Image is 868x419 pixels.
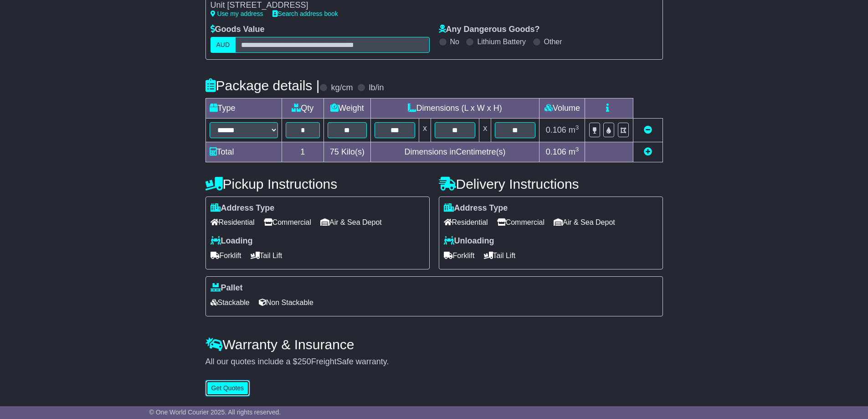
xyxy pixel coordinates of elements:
[575,124,579,131] sup: 3
[211,215,255,229] span: Residential
[369,83,384,93] label: lb/in
[205,337,663,352] h4: Warranty & Insurance
[544,37,562,46] label: Other
[205,78,320,93] h4: Package details |
[331,83,353,93] label: kg/cm
[479,118,491,142] td: x
[569,125,579,134] span: m
[450,37,459,46] label: No
[149,409,281,416] span: © One World Courier 2025. All rights reserved.
[554,215,615,229] span: Air & Sea Depot
[477,37,526,46] label: Lithium Battery
[211,203,275,213] label: Address Type
[282,142,324,162] td: 1
[205,98,282,118] td: Type
[497,215,544,229] span: Commercial
[324,142,371,162] td: Kilo(s)
[251,248,282,263] span: Tail Lift
[324,98,371,118] td: Weight
[211,25,265,35] label: Goods Value
[211,295,250,310] span: Stackable
[272,10,338,17] a: Search address book
[546,125,566,134] span: 0.106
[569,147,579,156] span: m
[320,215,382,229] span: Air & Sea Depot
[282,98,324,118] td: Qty
[298,357,311,366] span: 250
[539,98,585,118] td: Volume
[370,98,539,118] td: Dimensions (L x W x H)
[444,215,488,229] span: Residential
[330,147,339,156] span: 75
[370,142,539,162] td: Dimensions in Centimetre(s)
[205,380,250,396] button: Get Quotes
[211,37,236,53] label: AUD
[644,125,652,134] a: Remove this item
[444,248,475,263] span: Forklift
[439,25,540,35] label: Any Dangerous Goods?
[205,176,430,191] h4: Pickup Instructions
[211,10,263,17] a: Use my address
[211,283,243,293] label: Pallet
[259,295,313,310] span: Non Stackable
[575,146,579,153] sup: 3
[264,215,311,229] span: Commercial
[211,236,253,246] label: Loading
[439,176,663,191] h4: Delivery Instructions
[211,248,241,263] span: Forklift
[546,147,566,156] span: 0.106
[484,248,516,263] span: Tail Lift
[444,203,508,213] label: Address Type
[419,118,431,142] td: x
[444,236,494,246] label: Unloading
[211,0,413,10] div: Unit [STREET_ADDRESS]
[205,357,663,367] div: All our quotes include a $ FreightSafe warranty.
[644,147,652,156] a: Add new item
[205,142,282,162] td: Total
